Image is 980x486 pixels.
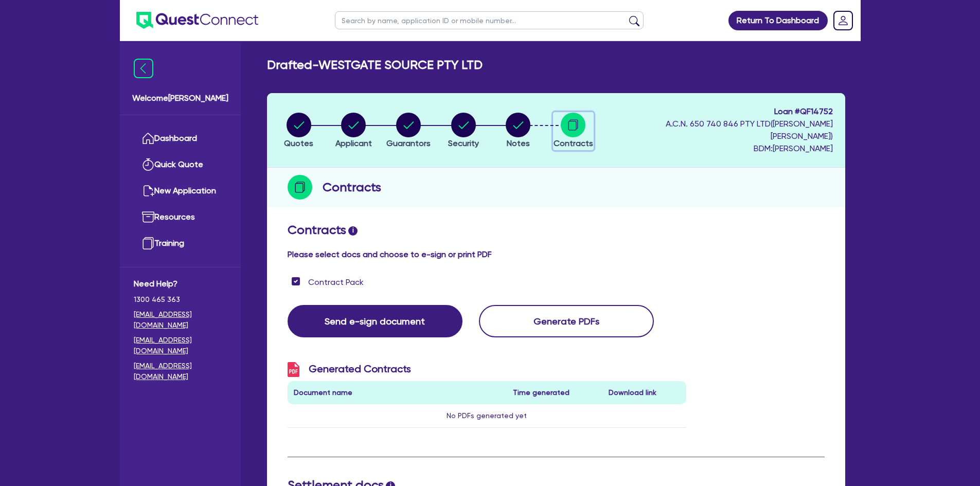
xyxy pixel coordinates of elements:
a: Quick Quote [134,152,227,178]
h3: Generated Contracts [288,362,687,377]
span: Quotes [284,138,313,148]
img: resources [142,211,154,223]
h2: Drafted - WESTGATE SOURCE PTY LTD [267,58,483,73]
span: Security [448,138,479,148]
label: Contract Pack [308,276,364,289]
h2: Contracts [323,178,381,196]
a: Dashboard [134,125,227,152]
a: Resources [134,204,227,230]
img: quick-quote [142,158,154,171]
button: Contracts [553,112,594,150]
span: 1300 465 363 [134,294,227,305]
h4: Please select docs and choose to e-sign or print PDF [288,249,825,259]
a: [EMAIL_ADDRESS][DOMAIN_NAME] [134,309,227,331]
a: Training [134,230,227,257]
button: Generate PDFs [479,305,654,337]
span: A.C.N. 650 740 846 PTY LTD ( [PERSON_NAME] [PERSON_NAME] ) [666,119,833,141]
button: Notes [505,112,531,150]
span: Contracts [554,138,593,148]
img: icon-menu-close [134,59,153,78]
span: Applicant [335,138,372,148]
span: i [348,226,358,236]
span: Need Help? [134,278,227,290]
td: No PDFs generated yet [288,404,687,428]
button: Send e-sign document [288,305,462,337]
h2: Contracts [288,223,825,238]
a: Dropdown toggle [830,7,857,34]
span: Notes [507,138,530,148]
span: Guarantors [386,138,431,148]
button: Security [448,112,479,150]
a: Return To Dashboard [728,11,828,30]
th: Download link [602,381,686,404]
a: [EMAIL_ADDRESS][DOMAIN_NAME] [134,335,227,356]
img: icon-pdf [288,362,299,377]
span: Welcome [PERSON_NAME] [132,92,228,104]
img: step-icon [288,175,312,200]
input: Search by name, application ID or mobile number... [335,11,644,29]
button: Quotes [283,112,314,150]
img: quest-connect-logo-blue [136,12,258,29]
img: new-application [142,185,154,197]
span: Loan # QF14752 [603,105,832,118]
button: Applicant [335,112,372,150]
span: BDM: [PERSON_NAME] [603,142,832,155]
button: Guarantors [386,112,431,150]
a: [EMAIL_ADDRESS][DOMAIN_NAME] [134,361,227,382]
th: Time generated [507,381,602,404]
a: New Application [134,178,227,204]
th: Document name [288,381,507,404]
img: training [142,237,154,249]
